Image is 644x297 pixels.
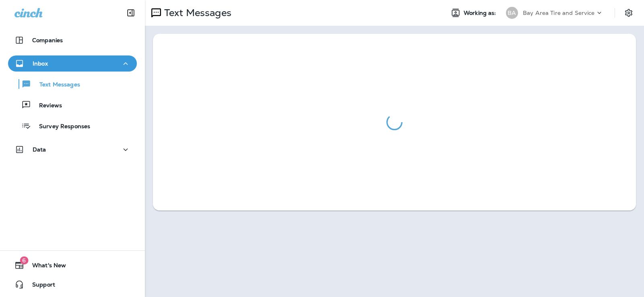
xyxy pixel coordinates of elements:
[8,257,137,273] button: 6What's New
[523,10,595,16] p: Bay Area Tire and Service
[464,10,498,16] span: Working as:
[8,117,137,134] button: Survey Responses
[8,55,137,72] button: Inbox
[8,32,137,48] button: Companies
[24,281,55,291] span: Support
[8,76,137,92] button: Text Messages
[506,7,518,19] div: BA
[31,81,80,89] p: Text Messages
[33,60,48,67] p: Inbox
[24,262,66,272] span: What's New
[621,6,636,20] button: Settings
[8,96,137,113] button: Reviews
[31,123,90,131] p: Survey Responses
[8,277,137,293] button: Support
[20,256,28,264] span: 6
[32,37,63,43] p: Companies
[33,146,46,153] p: Data
[161,7,231,19] p: Text Messages
[31,102,62,110] p: Reviews
[8,141,137,158] button: Data
[120,5,142,21] button: Collapse Sidebar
